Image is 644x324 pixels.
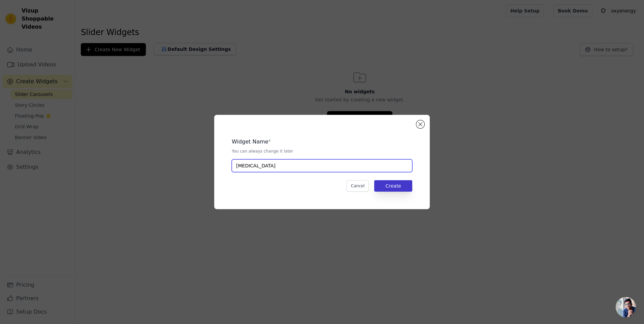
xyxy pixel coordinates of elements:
button: Cancel [347,180,369,192]
legend: Widget Name [232,138,268,146]
div: 开放式聊天 [616,297,636,317]
p: You can always change it later [232,149,412,154]
button: Close modal [416,120,424,128]
button: Create [374,180,412,192]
